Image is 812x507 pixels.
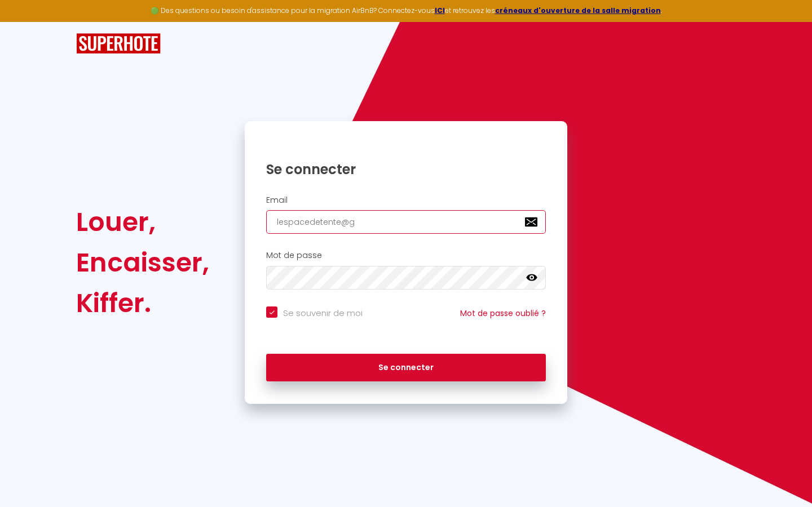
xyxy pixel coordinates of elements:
[266,210,546,234] input: Ton Email
[266,251,546,260] h2: Mot de passe
[266,161,546,178] h1: Se connecter
[460,308,546,319] a: Mot de passe oublié ?
[76,202,209,242] div: Louer,
[435,6,445,15] a: ICI
[76,242,209,283] div: Encaisser,
[266,195,546,205] h2: Email
[266,354,546,382] button: Se connecter
[76,283,209,323] div: Kiffer.
[495,6,661,15] a: créneaux d'ouverture de la salle migration
[9,5,43,38] button: Ouvrir le widget de chat LiveChat
[76,33,161,54] img: SuperHote logo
